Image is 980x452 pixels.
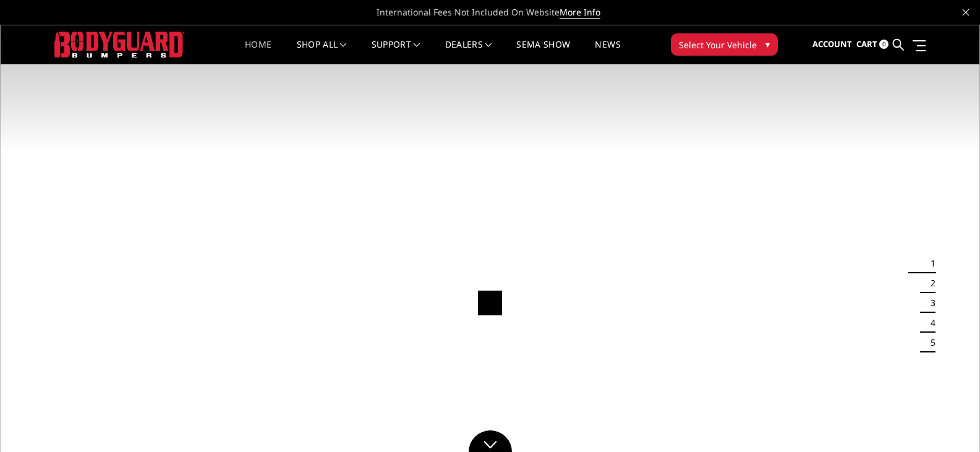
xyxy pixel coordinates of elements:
[372,40,420,64] a: Support
[516,40,570,64] a: SEMA Show
[923,333,935,352] button: 5 of 5
[812,28,852,61] a: Account
[923,293,935,313] button: 3 of 5
[245,40,271,64] a: Home
[812,38,852,49] span: Account
[923,254,935,273] button: 1 of 5
[879,40,888,49] span: 0
[671,33,778,56] button: Select Your Vehicle
[923,313,935,333] button: 4 of 5
[560,6,600,19] a: More Info
[923,273,935,293] button: 2 of 5
[445,40,492,64] a: Dealers
[595,40,620,64] a: News
[856,28,888,61] a: Cart 0
[469,430,512,452] a: Click to Down
[679,38,757,51] span: Select Your Vehicle
[856,38,877,49] span: Cart
[54,32,184,57] img: BODYGUARD BUMPERS
[297,40,347,64] a: shop all
[765,38,770,51] span: ▾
